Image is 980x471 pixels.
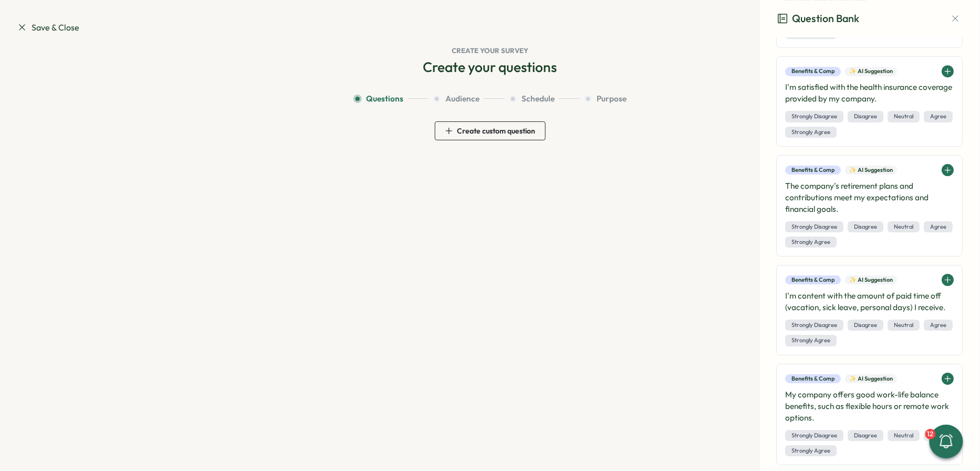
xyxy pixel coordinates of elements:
[888,111,920,122] span: Neutral
[435,121,546,140] button: Create custom question
[888,221,920,232] span: Neutral
[930,425,963,458] button: 12
[924,111,953,122] span: Agree
[786,237,837,248] span: Strongly Agree
[786,335,837,346] span: Strongly Agree
[786,374,841,383] div: Benefits & Comp
[848,111,884,122] span: Disagree
[846,166,898,175] div: ✨ AI Suggestion
[924,320,953,331] span: Agree
[786,430,844,441] span: Strongly Disagree
[786,275,841,284] div: Benefits & Comp
[786,221,844,232] span: Strongly Disagree
[353,93,429,105] button: Questions
[786,180,954,215] h4: The company's retirement plans and contributions meet my expectations and financial goals.
[597,93,627,105] span: Purpose
[17,21,79,34] a: Save & Close
[848,221,884,232] span: Disagree
[846,67,898,76] div: ✨ AI Suggestion
[509,93,580,105] button: Schedule
[786,445,837,456] span: Strongly Agree
[457,127,536,135] span: Create custom question
[786,166,841,175] div: Benefits & Comp
[925,429,936,439] div: 12
[786,290,954,313] h4: I'm content with the amount of paid time off (vacation, sick leave, personal days) I receive.
[777,11,860,27] h3: Question Bank
[846,374,898,383] div: ✨ AI Suggestion
[433,93,505,105] button: Audience
[924,221,953,232] span: Agree
[786,389,954,424] h4: My company offers good work-life balance benefits, such as flexible hours or remote work options.
[846,275,898,284] div: ✨ AI Suggestion
[848,430,884,441] span: Disagree
[445,93,479,105] span: Audience
[924,430,953,441] span: Agree
[848,320,884,331] span: Disagree
[786,111,844,122] span: Strongly Disagree
[786,67,841,76] div: Benefits & Comp
[17,46,963,56] h1: Create your survey
[786,81,954,105] h4: I'm satisfied with the health insurance coverage provided by my company.
[888,320,920,331] span: Neutral
[888,430,920,441] span: Neutral
[786,320,844,331] span: Strongly Disagree
[423,58,557,76] h2: Create your questions
[786,127,837,138] span: Strongly Agree
[584,93,627,105] button: Purpose
[522,93,555,105] span: Schedule
[366,93,403,105] span: Questions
